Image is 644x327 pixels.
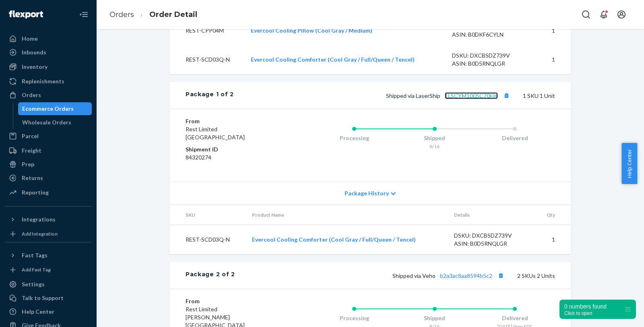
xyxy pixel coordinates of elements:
[186,153,282,161] dd: 84320274
[22,77,64,85] div: Replenishments
[5,265,92,275] a: Add Fast Tag
[235,270,555,281] div: 2 SKUs 2 Units
[5,130,92,143] a: Parcel
[103,3,204,27] ol: breadcrumbs
[452,60,528,68] div: ASIN: B0D5RNQLGR
[596,6,612,23] button: Open notifications
[534,45,571,74] td: 1
[22,174,43,182] div: Returns
[534,16,571,45] td: 1
[22,266,51,273] div: Add Fast Tag
[22,63,47,71] div: Inventory
[495,270,506,281] button: Copy tracking number
[186,145,282,153] dt: Shipment ID
[9,10,43,19] img: Flexport logo
[314,134,394,142] div: Processing
[22,280,45,288] div: Settings
[22,48,46,56] div: Inbounds
[169,16,244,45] td: REST-CPP04M
[613,6,630,23] button: Open account menu
[22,251,47,259] div: Fast Tags
[18,116,92,129] a: Wholesale Orders
[475,134,555,142] div: Delivered
[394,314,475,322] div: Shipped
[5,75,92,88] a: Replenishments
[22,132,39,140] div: Parcel
[5,292,92,304] a: Talk to Support
[5,46,92,59] a: Inbounds
[578,6,594,23] button: Open Search Box
[5,213,92,226] button: Integrations
[5,249,92,262] button: Fast Tags
[22,308,54,316] div: Help Center
[169,205,246,225] th: SKU
[345,189,389,197] span: Package History
[252,236,416,243] a: Evercool Cooling Comforter (Cool Gray / Full/Queen / Tencel)
[22,147,41,155] div: Freight
[22,118,71,126] div: Wholesale Orders
[22,215,56,224] div: Integrations
[454,240,530,248] div: ASIN: B0D5RNQLGR
[234,90,555,101] div: 1 SKU 1 Unit
[186,90,234,101] div: Package 1 of 2
[392,272,506,279] span: Shipped via Veho
[169,225,246,255] td: REST-SCD03Q-N
[76,6,92,23] button: Close Navigation
[501,90,512,101] button: Copy tracking number
[186,297,282,305] dt: From
[5,229,92,239] a: Add Integration
[22,294,64,302] div: Talk to Support
[621,143,637,184] button: Help Center
[186,270,235,281] div: Package 2 of 2
[394,143,475,150] div: 8/16
[386,92,512,99] span: Shipped via LaserShip
[394,134,475,142] div: Shipped
[5,158,92,171] a: Prep
[169,45,244,74] td: REST-SCD03Q-N
[22,230,58,237] div: Add Integration
[440,272,492,279] a: b2a3ac8aa8594b5c2
[5,32,92,45] a: Home
[149,10,197,19] a: Order Detail
[5,172,92,184] a: Returns
[186,126,245,141] span: Rest Limited [GEOGRAPHIC_DATA]
[536,205,571,225] th: Qty
[452,31,528,39] div: ASIN: B0DKF6CYLN
[454,232,530,240] div: DSKU: DXCBSDZ739V
[5,305,92,318] a: Help Center
[314,314,394,322] div: Processing
[251,27,372,34] a: Evercool Cooling Pillow (Cool Gray / Medium)
[22,188,49,197] div: Reporting
[186,117,282,125] dt: From
[475,314,555,322] div: Delivered
[452,52,528,60] div: DSKU: DXCBSDZ739V
[109,10,134,19] a: Orders
[5,278,92,291] a: Settings
[251,56,415,63] a: Evercool Cooling Comforter (Cool Gray / Full/Queen / Tencel)
[5,144,92,157] a: Freight
[18,102,92,115] a: Ecommerce Orders
[22,35,38,43] div: Home
[536,225,571,255] td: 1
[448,205,536,225] th: Details
[5,186,92,199] a: Reporting
[22,105,74,113] div: Ecommerce Orders
[445,92,498,99] a: 1LSCYM1005C70HK
[22,160,34,168] div: Prep
[246,205,447,225] th: Product Name
[5,89,92,101] a: Orders
[22,91,41,99] div: Orders
[5,60,92,73] a: Inventory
